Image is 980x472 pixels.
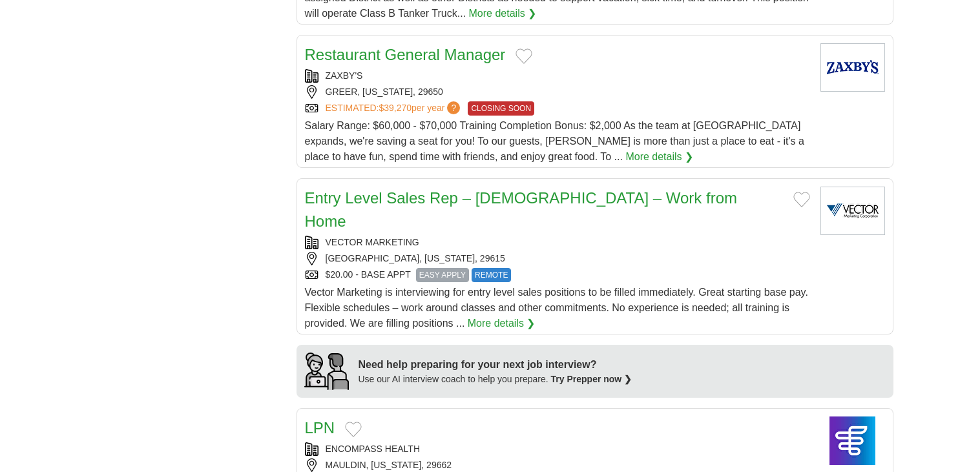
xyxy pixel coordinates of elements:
[468,101,534,116] span: CLOSING SOON
[447,101,460,114] span: ?
[416,268,469,282] span: EASY APPLY
[305,458,810,472] div: MAULDIN, [US_STATE], 29662
[359,373,632,386] div: Use our AI interview coach to help you prepare.
[359,357,632,373] div: Need help preparing for your next job interview?
[305,419,335,436] a: LPN
[345,422,362,437] button: Add to favorite jobs
[820,43,885,92] img: Zaxby�s logo
[625,149,693,165] a: More details ❯
[326,444,421,454] a: ENCOMPASS HEALTH
[516,48,532,64] button: Add to favorite jobs
[793,192,810,207] button: Add to favorite jobs
[305,46,506,63] a: Restaurant General Manager
[305,85,810,99] div: GREER, [US_STATE], 29650
[469,6,537,21] a: More details ❯
[305,252,810,265] div: [GEOGRAPHIC_DATA], [US_STATE], 29615
[305,268,810,282] div: $20.00 - BASE APPT
[468,316,536,331] a: More details ❯
[326,101,463,116] a: ESTIMATED:$39,270per year?
[551,374,632,384] a: Try Prepper now ❯
[820,187,885,235] img: Vector Marketing logo
[820,416,885,465] img: Encompass Health logo
[326,237,419,247] a: VECTOR MARKETING
[472,268,511,282] span: REMOTE
[305,120,804,162] span: Salary Range: $60,000 - $70,000 Training Completion Bonus: $2,000 As the team at [GEOGRAPHIC_DATA...
[305,287,808,329] span: Vector Marketing is interviewing for entry level sales positions to be filled immediately. Great ...
[326,70,363,81] a: ZAXBY'S
[379,103,412,113] span: $39,270
[305,189,738,230] a: Entry Level Sales Rep – [DEMOGRAPHIC_DATA] – Work from Home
